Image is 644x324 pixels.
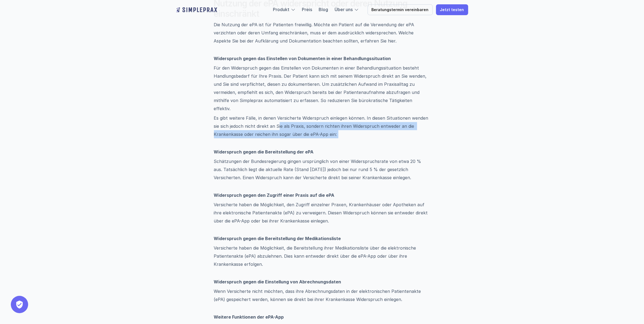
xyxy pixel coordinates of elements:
strong: Widerspruch gegen den Zugriff einer Praxis auf die ePA [214,192,335,198]
strong: Widerspruch gegen die Bereitstellung der ePA [214,149,314,155]
a: Preis [302,7,312,12]
p: Jetzt testen [440,8,464,12]
p: Beratungstermin vereinbaren [372,8,429,12]
p: Versicherte haben die Möglichkeit, die Bereitstellung ihrer Medikationsliste über die elektronisc... [214,244,430,276]
strong: Weitere Funktionen der ePA-App [214,314,284,320]
strong: Widerspruch gegen die Einstellung von Abrechnungsdaten [214,279,341,284]
p: Die Nutzung der ePA ist für Patienten freiwillig. Möchte ein Patient auf die Verwendung der ePA v... [214,21,430,45]
p: Für den Widerspruch gegen das Einstellen von Dokumenten in einer Behandlungssituation besteht Han... [214,64,430,113]
a: Über uns [335,7,353,12]
a: Produkt [273,7,290,12]
a: Beratungstermin vereinbaren [368,4,433,15]
p: Wenn Versicherte nicht möchten, dass ihre Abrechnungsdaten in der elektronischen Patientenakte (e... [214,287,430,312]
p: Schätzungen der Bundesregierung gingen ursprünglich von einer Widerspruchsrate von etwa 20 % aus.... [214,157,430,190]
strong: Widerspruch gegen die Bereitstellung der Medikationsliste [214,236,341,241]
a: Blog [319,7,328,12]
p: Es gibt weitere Fälle, in denen Versicherte Widerspruch einlegen können. In diesen Situationen we... [214,114,430,146]
p: Versicherte haben die Möglichkeit, den Zugriff einzelner Praxen, Krankenhäuser oder Apotheken auf... [214,201,430,233]
a: Jetzt testen [436,4,468,15]
strong: Widerspruch gegen das Einstellen von Dokumenten in einer Behandlungssituation [214,56,391,61]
